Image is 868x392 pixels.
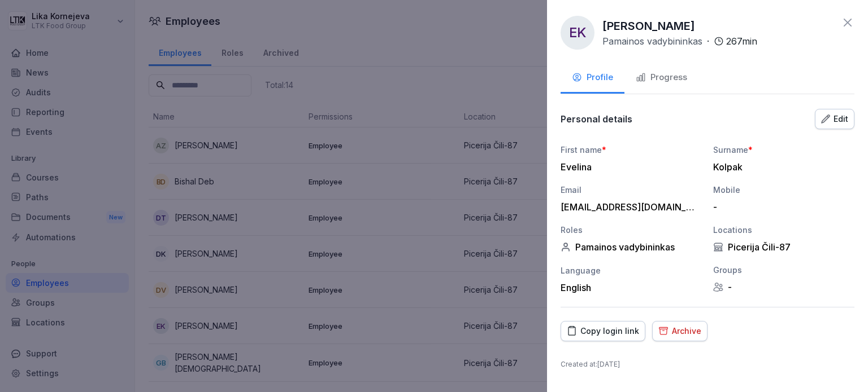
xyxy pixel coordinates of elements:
[561,184,702,196] div: Email
[561,16,594,50] div: EK
[561,113,632,125] p: Personal details
[561,265,702,276] div: Language
[561,63,624,94] button: Profile
[624,63,698,94] button: Progress
[567,325,639,337] div: Copy login link
[561,241,702,253] div: Pamainos vadybininkas
[821,113,848,125] div: Edit
[713,201,849,213] div: -
[561,282,702,293] div: English
[561,321,645,341] button: Copy login link
[815,109,854,129] button: Edit
[602,17,695,34] p: [PERSON_NAME]
[602,34,702,48] p: Pamainos vadybininkas
[561,144,702,156] div: First name
[658,325,701,337] div: Archive
[726,34,757,48] p: 267 min
[636,71,687,84] div: Progress
[561,359,854,369] p: Created at : [DATE]
[713,241,854,253] div: Picerija Čili-87
[713,264,854,276] div: Groups
[713,224,854,236] div: Locations
[713,281,854,293] div: -
[572,71,613,84] div: Profile
[561,201,696,213] div: [EMAIL_ADDRESS][DOMAIN_NAME]
[713,144,854,156] div: Surname
[561,161,696,173] div: Evelina
[561,224,702,236] div: Roles
[652,321,708,341] button: Archive
[602,34,757,48] div: ·
[713,161,849,173] div: Kolpak
[713,184,854,196] div: Mobile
